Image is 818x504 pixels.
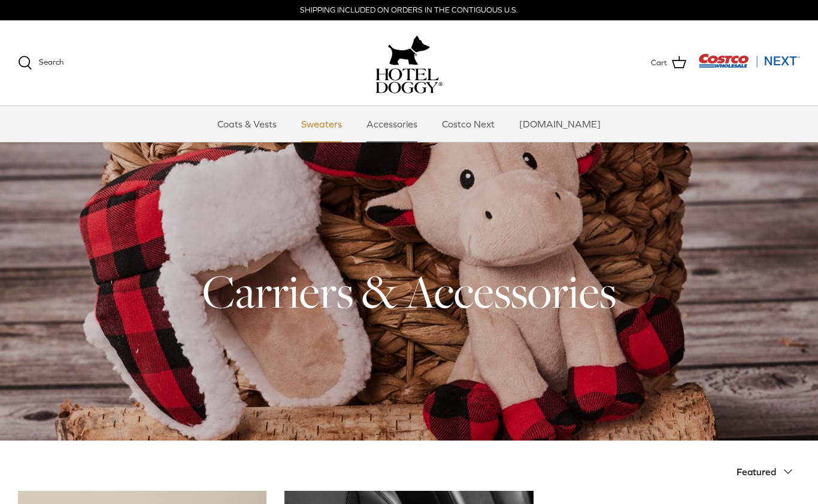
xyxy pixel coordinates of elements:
a: Cart [651,55,686,71]
span: Cart [651,57,667,69]
a: hoteldoggy.com hoteldoggycom [375,32,443,93]
a: Sweaters [290,106,353,142]
img: Costco Next [698,53,800,68]
span: Featured [737,466,776,477]
a: Coats & Vests [207,106,287,142]
a: [DOMAIN_NAME] [508,106,611,142]
a: Search [18,56,63,70]
a: Costco Next [431,106,505,142]
a: Accessories [356,106,428,142]
img: hoteldoggycom [375,68,443,93]
span: Search [39,57,63,66]
h1: Carriers & Accessories [18,262,800,321]
button: Featured [737,459,800,485]
a: Visit Costco Next [698,61,800,70]
img: hoteldoggy.com [388,32,430,68]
